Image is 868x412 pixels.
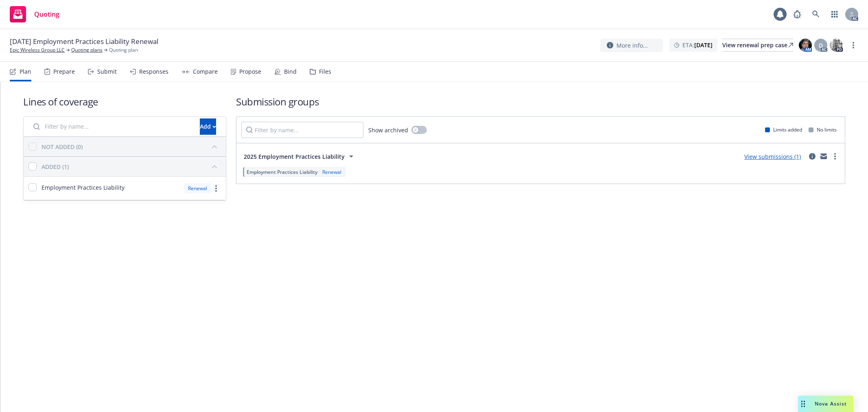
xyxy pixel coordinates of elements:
a: View renewal prep case [722,39,793,52]
div: View renewal prep case [722,39,793,51]
div: Files [319,68,331,75]
input: Filter by name... [241,122,363,138]
button: Add [200,118,216,135]
button: NOT ADDED (0) [42,140,221,153]
a: Quoting plans [71,46,103,54]
div: Submit [97,68,117,75]
h1: Submission groups [236,95,845,108]
button: More info... [600,39,663,52]
span: [DATE] Employment Practices Liability Renewal [10,37,158,46]
div: Bind [284,68,297,75]
a: View submissions (1) [744,153,801,160]
a: Quoting [7,3,63,26]
span: Quoting [34,11,59,18]
a: more [211,184,221,193]
div: Propose [239,68,261,75]
span: ETA : [682,41,713,49]
a: Report a Bug [789,6,805,22]
a: Search [808,6,824,22]
div: Plan [20,68,31,75]
a: circleInformation [807,151,817,161]
h1: Lines of coverage [23,95,226,108]
span: Nova Assist [815,400,847,407]
a: Switch app [826,6,843,22]
div: Add [200,119,216,134]
div: Renewal [321,169,343,175]
div: Prepare [53,68,75,75]
span: 2025 Employment Practices Liability [244,152,345,161]
div: Renewal [184,183,211,193]
div: Drag to move [798,396,808,412]
a: mail [819,151,829,161]
span: D [819,41,823,50]
a: more [830,151,840,161]
input: Filter by name... [28,118,195,135]
button: ADDED (1) [42,160,221,173]
strong: [DATE] [694,41,713,49]
button: Nova Assist [798,396,853,412]
div: NOT ADDED (0) [42,142,83,151]
img: photo [799,39,812,52]
span: Employment Practices Liability [247,169,317,175]
button: 2025 Employment Practices Liability [241,148,359,164]
span: More info... [617,41,648,50]
div: Compare [193,68,218,75]
span: Employment Practices Liability [42,183,125,192]
img: photo [830,39,843,52]
a: Epic Wireless Group LLC [10,46,65,54]
div: ADDED (1) [42,162,69,171]
div: Limits added [765,126,802,133]
span: Quoting plan [109,46,138,54]
a: more [848,40,858,50]
div: No limits [809,126,837,133]
div: Responses [139,68,168,75]
span: Show archived [368,126,408,134]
